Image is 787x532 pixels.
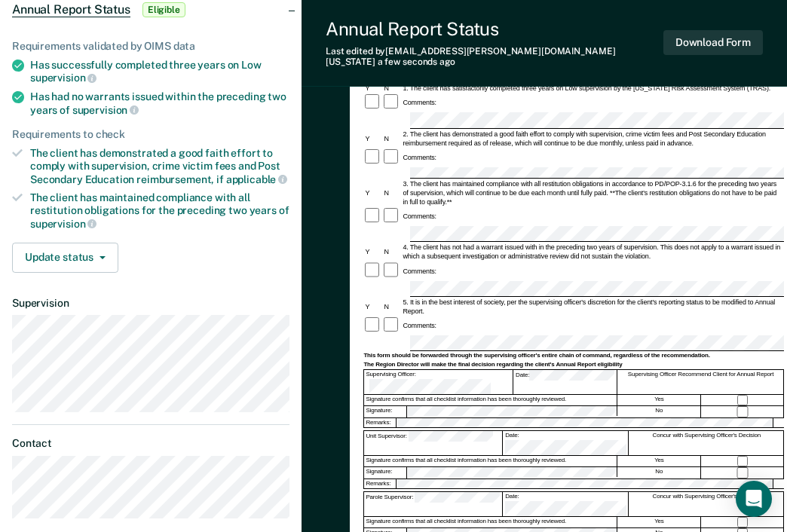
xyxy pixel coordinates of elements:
div: 3. The client has maintained compliance with all restitution obligations in accordance to PD/POP-... [401,179,784,206]
div: 5. It is in the best interest of society, per the supervising officer's discretion for the client... [401,298,784,316]
div: No [618,467,701,478]
div: Yes [618,456,701,466]
div: Supervising Officer: [364,370,513,394]
div: Requirements validated by OIMS data [12,40,289,53]
div: 2. The client has demonstrated a good faith effort to comply with supervision, crime victim fees ... [401,130,784,148]
button: Download Form [663,30,763,55]
div: Signature confirms that all checklist information has been thoroughly reviewed. [364,517,617,527]
div: Signature: [364,406,407,417]
div: Remarks: [364,418,396,427]
div: Date: [504,431,629,455]
div: Parole Supervisor: [364,492,503,516]
div: Y [363,84,382,93]
div: 4. The client has not had a warrant issued with in the preceding two years of supervision. This d... [401,243,784,261]
div: N [382,247,401,256]
div: Concur with Supervising Officer's Decision [629,431,784,455]
div: Requirements to check [12,128,289,141]
div: Y [363,302,382,311]
div: Y [363,188,382,197]
div: The Region Director will make the final decision regarding the client's Annual Report eligibility [363,361,784,368]
div: Concur with Supervising Officer's Decision [629,492,784,516]
div: Signature confirms that all checklist information has been thoroughly reviewed. [364,395,617,405]
div: Comments: [401,98,438,107]
div: Unit Supervisor: [364,431,503,455]
span: supervision [72,104,139,116]
div: Last edited by [EMAIL_ADDRESS][PERSON_NAME][DOMAIN_NAME][US_STATE] [326,46,663,68]
div: Y [363,247,382,256]
dt: Contact [12,437,289,450]
button: Update status [12,243,118,273]
div: This form should be forwarded through the supervising officer's entire chain of command, regardle... [363,352,784,359]
div: Has successfully completed three years on Low [30,59,289,84]
div: Comments: [401,267,438,276]
span: a few seconds ago [378,57,455,67]
div: N [382,188,401,197]
div: Date: [514,370,617,394]
div: The client has maintained compliance with all restitution obligations for the preceding two years of [30,191,289,230]
div: N [382,302,401,311]
div: Signature: [364,467,407,478]
div: N [382,84,401,93]
span: supervision [30,72,96,84]
div: No [618,406,701,417]
div: Comments: [401,212,438,221]
div: Has had no warrants issued within the preceding two years of [30,90,289,116]
span: Annual Report Status [12,2,130,17]
div: The client has demonstrated a good faith effort to comply with supervision, crime victim fees and... [30,147,289,185]
div: Supervising Officer Recommend Client for Annual Report [618,370,784,394]
div: N [382,134,401,143]
span: Eligible [142,2,185,17]
div: Remarks: [364,479,396,488]
div: Annual Report Status [326,18,663,40]
div: Yes [618,395,701,405]
div: Comments: [401,321,438,330]
div: Open Intercom Messenger [736,481,772,517]
span: supervision [30,218,96,230]
div: Y [363,134,382,143]
div: 1. The client has satisfactorily completed three years on Low supervision by the [US_STATE] Risk ... [401,84,784,93]
div: Yes [618,517,701,527]
div: Signature confirms that all checklist information has been thoroughly reviewed. [364,456,617,466]
dt: Supervision [12,297,289,310]
span: applicable [226,173,287,185]
div: Date: [504,492,629,516]
div: Comments: [401,153,438,162]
